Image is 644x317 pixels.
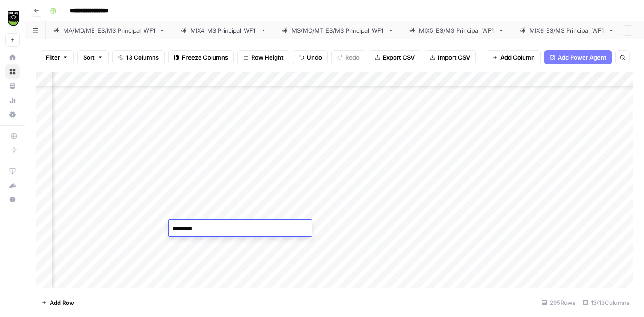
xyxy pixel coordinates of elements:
[5,93,20,107] a: Usage
[5,64,20,79] a: Browse
[383,53,415,62] span: Export CSV
[6,179,19,192] div: What's new?
[345,53,360,62] span: Redo
[126,53,159,62] span: 13 Columns
[112,50,165,64] button: 13 Columns
[5,7,20,30] button: Workspace: Turf Tank - Data Team
[5,193,20,207] button: Help + Support
[5,164,20,178] a: AirOps Academy
[579,296,633,310] div: 13/13 Columns
[331,50,365,64] button: Redo
[77,50,109,64] button: Sort
[293,50,328,64] button: Undo
[83,53,95,62] span: Sort
[5,178,20,193] button: What's new?
[544,50,612,64] button: Add Power Agent
[419,26,495,35] div: MIX5_ES/MS Principal_WF1
[5,107,20,122] a: Settings
[36,296,80,310] button: Add Row
[46,53,60,62] span: Filter
[40,50,74,64] button: Filter
[424,50,476,64] button: Import CSV
[402,21,512,39] a: MIX5_ES/MS Principal_WF1
[50,298,74,307] span: Add Row
[168,50,234,64] button: Freeze Columns
[251,53,284,62] span: Row Height
[237,50,289,64] button: Row Height
[307,53,322,62] span: Undo
[173,21,274,39] a: MIX4_MS Principal_WF1
[487,50,541,64] button: Add Column
[63,26,156,35] div: MA/MD/ME_ES/MS Principal_WF1
[191,26,257,35] div: MIX4_MS Principal_WF1
[438,53,470,62] span: Import CSV
[182,53,228,62] span: Freeze Columns
[292,26,384,35] div: MS/MO/MT_ES/MS Principal_WF1
[558,53,606,62] span: Add Power Agent
[5,10,21,26] img: Turf Tank - Data Team Logo
[512,21,622,39] a: MIX6_ES/MS Principal_WF1
[500,53,535,62] span: Add Column
[46,21,173,39] a: MA/MD/ME_ES/MS Principal_WF1
[5,50,20,64] a: Home
[538,296,579,310] div: 295 Rows
[274,21,402,39] a: MS/MO/MT_ES/MS Principal_WF1
[369,50,420,64] button: Export CSV
[530,26,605,35] div: MIX6_ES/MS Principal_WF1
[5,79,20,93] a: Your Data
